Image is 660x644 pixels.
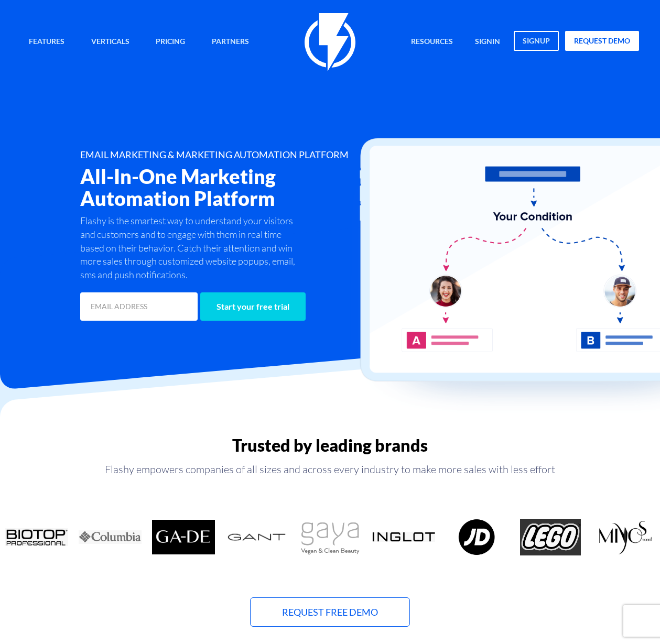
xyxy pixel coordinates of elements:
[514,31,559,51] a: signup
[83,31,137,53] a: Verticals
[294,519,367,555] div: 6 / 18
[250,597,410,627] a: Request Free Demo
[21,31,72,53] a: Features
[147,519,220,555] div: 4 / 18
[467,31,508,53] a: signin
[514,519,587,555] div: 9 / 18
[80,292,198,321] input: EMAIL ADDRESS
[200,292,306,321] input: Start your free trial
[440,519,514,555] div: 8 / 18
[80,150,374,160] h1: EMAIL MARKETING & MARKETING AUTOMATION PLATFORM
[220,519,294,555] div: 5 / 18
[565,31,639,51] a: request demo
[403,31,461,53] a: Resources
[80,166,374,209] h2: All-In-One Marketing Automation Platform
[204,31,257,53] a: Partners
[148,31,193,53] a: Pricing
[73,519,147,555] div: 3 / 18
[367,519,440,555] div: 7 / 18
[80,214,296,282] p: Flashy is the smartest way to understand your visitors and customers and to engage with them in r...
